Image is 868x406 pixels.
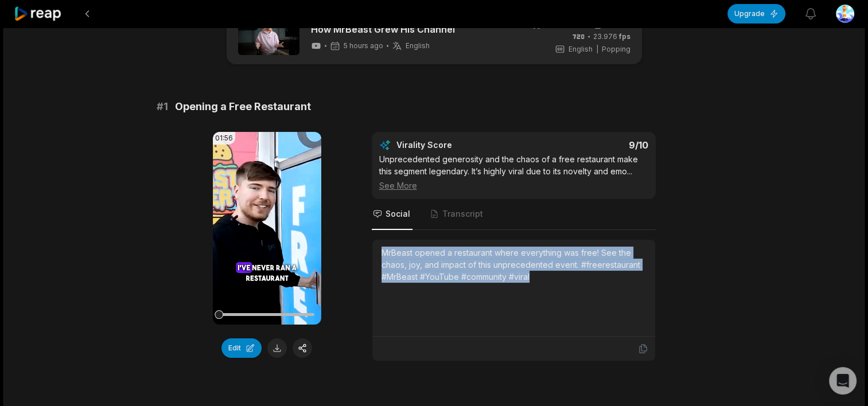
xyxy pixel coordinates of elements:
[619,32,630,41] span: fps
[221,338,262,358] button: Edit
[406,41,430,50] span: English
[569,44,593,54] span: English
[727,4,785,24] button: Upgrade
[372,199,656,230] nav: Tabs
[344,41,383,50] span: 5 hours ago
[213,132,321,325] video: Your browser does not support mp4 format.
[311,22,455,36] a: How MrBeast Grew His Channel
[602,44,630,54] span: Popping
[593,32,630,42] span: 23.976
[379,179,648,192] div: See More
[379,153,648,192] div: Unprecedented generosity and the chaos of a free restaurant make this segment legendary. It’s hig...
[382,247,646,283] div: MrBeast opened a restaurant where everything was free! See the chaos, joy, and impact of this unp...
[386,208,410,220] span: Social
[157,99,168,115] span: # 1
[175,99,311,115] span: Opening a Free Restaurant
[396,139,520,151] div: Virality Score
[525,139,648,151] div: 9 /10
[829,367,857,395] div: Open Intercom Messenger
[442,208,483,220] span: Transcript
[596,44,598,54] span: |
